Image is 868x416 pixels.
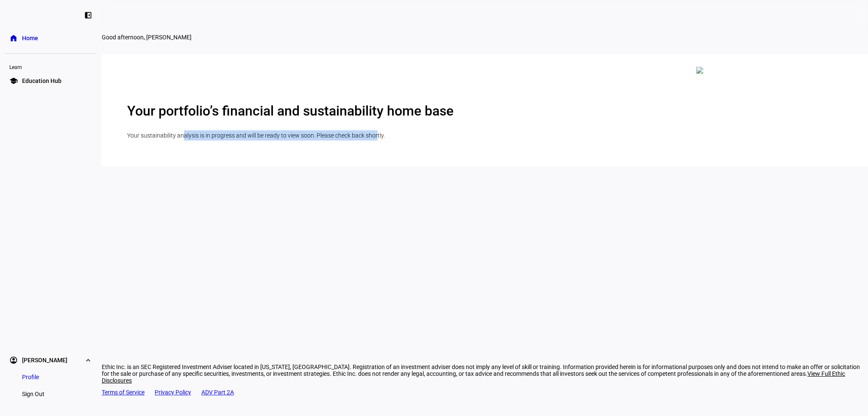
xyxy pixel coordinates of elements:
[84,356,92,364] eth-mat-symbol: expand_more
[696,67,830,74] img: dashboard-multi-overview.svg
[9,34,18,42] eth-mat-symbol: home
[22,356,67,364] span: [PERSON_NAME]
[102,389,145,396] a: Terms of Service
[9,356,18,364] eth-mat-symbol: account_circle
[15,369,46,386] a: Profile
[155,389,191,396] a: Privacy Policy
[22,77,61,85] span: Education Hub
[22,34,38,42] span: Home
[84,11,92,19] eth-mat-symbol: left_panel_close
[22,390,45,398] span: Sign Out
[9,77,18,85] eth-mat-symbol: school
[127,130,843,141] p: Your sustainability analysis is in progress and will be ready to view soon. Please check back sho...
[102,370,845,384] span: View Full Ethic Disclosures
[127,103,843,119] h2: Your portfolio’s financial and sustainability home base
[102,34,610,41] div: Good afternoon, Katy
[102,364,868,384] div: Ethic Inc. is an SEC Registered Investment Adviser located in [US_STATE], [GEOGRAPHIC_DATA]. Regi...
[5,30,97,47] a: homeHome
[5,61,97,72] div: Learn
[201,389,234,396] a: ADV Part 2A
[22,373,39,381] span: Profile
